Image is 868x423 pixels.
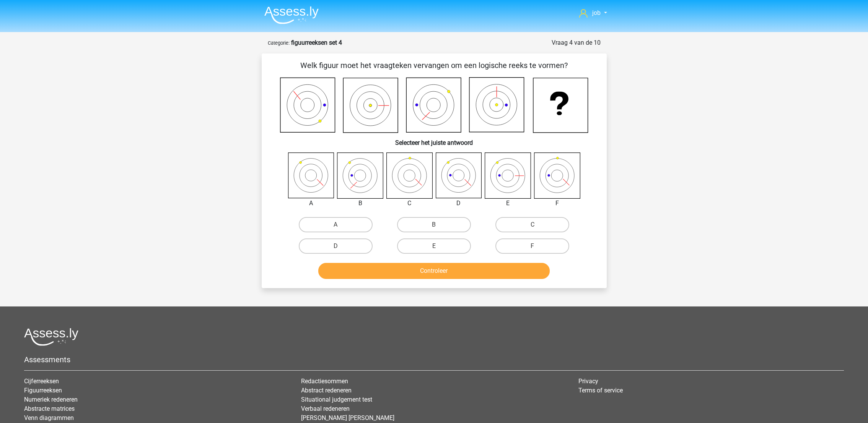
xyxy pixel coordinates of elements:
img: Assessly logo [24,328,78,346]
a: [PERSON_NAME] [PERSON_NAME] [301,414,394,421]
label: B [397,217,471,232]
a: Cijferreeksen [24,378,59,385]
a: Redactiesommen [301,378,348,385]
a: Terms of service [578,387,623,394]
div: E [479,199,537,208]
a: Verbaal redeneren [301,405,350,412]
label: E [397,238,471,254]
small: Categorie: [268,40,290,46]
h6: Selecteer het juiste antwoord [274,133,594,146]
a: Abstracte matrices [24,405,75,412]
div: Vraag 4 van de 10 [552,38,601,47]
label: F [495,238,569,254]
label: D [299,238,373,254]
a: job [576,8,610,18]
div: A [282,199,340,208]
label: A [299,217,373,232]
a: Numeriek redeneren [24,396,78,403]
a: Venn diagrammen [24,414,74,421]
span: job [592,9,601,16]
img: Assessly [264,6,319,24]
a: Situational judgement test [301,396,372,403]
h5: Assessments [24,355,844,364]
strong: figuurreeksen set 4 [291,39,342,46]
p: Welk figuur moet het vraagteken vervangen om een logische reeks te vormen? [274,60,594,71]
div: B [331,199,389,208]
a: Figuurreeksen [24,387,62,394]
div: D [430,199,488,208]
div: F [528,199,586,208]
a: Abstract redeneren [301,387,352,394]
button: Controleer [318,263,550,279]
a: Privacy [578,378,598,385]
div: C [381,199,438,208]
label: C [495,217,569,232]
